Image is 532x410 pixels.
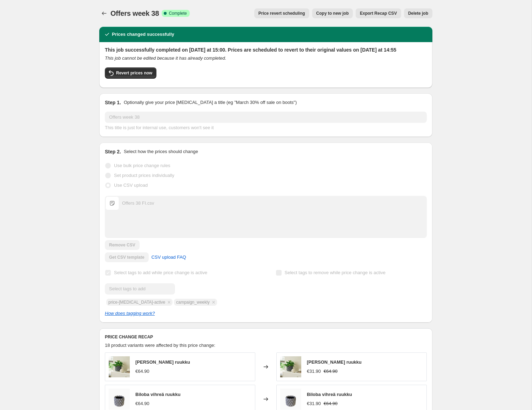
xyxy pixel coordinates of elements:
[307,368,321,375] div: €31.90
[360,11,397,16] span: Export Recap CSV
[324,400,338,407] strike: €64.90
[105,148,121,155] h2: Step 2.
[285,270,386,275] span: Select tags to remove while price change is active
[114,270,207,275] span: Select tags to add while price change is active
[105,343,215,348] span: 18 product variants were affected by this price change:
[105,125,214,130] span: This title is just for internal use, customers won't see it
[105,67,156,79] button: Revert prices now
[135,359,190,365] span: [PERSON_NAME] ruukku
[122,200,154,207] div: Offers 38 FI.csv
[135,392,181,397] span: Biloba vihreä ruukku
[124,148,198,155] p: Select how the prices should change
[312,8,353,18] button: Copy to new job
[356,8,401,18] button: Export Recap CSV
[105,311,155,316] a: How does tagging work?
[105,55,226,61] i: This job cannot be edited because it has already completed.
[151,254,186,261] span: CSV upload FAQ
[114,163,170,168] span: Use bulk price change rules
[408,11,428,16] span: Delete job
[109,389,130,410] img: Fjernbakgrunn-prosjekt-14_97604fb7-9b6d-4df4-8436-f28293a05da8_80x.jpg
[110,9,159,17] span: Offers week 38
[124,99,297,106] p: Optionally give your price [MEDICAL_DATA] a title (eg "March 30% off sale on boots")
[114,173,174,178] span: Set product prices individually
[99,8,109,18] button: Price change jobs
[307,392,352,397] span: Biloba vihreä ruukku
[280,389,301,410] img: Fjernbakgrunn-prosjekt-14_97604fb7-9b6d-4df4-8436-f28293a05da8_80x.jpg
[105,99,121,106] h2: Step 1.
[105,112,427,123] input: 30% off holiday sale
[105,334,427,340] h6: PRICE CHANGE RECAP
[324,368,338,375] strike: €64.90
[316,11,349,16] span: Copy to new job
[109,356,130,377] img: 240620_PerfectHome_10491_web_8590ef53-33ed-4d8f-9711-1c6dedaf6c88_80x.jpg
[135,400,149,407] div: €64.90
[105,46,427,53] h2: This job successfully completed on [DATE] at 15:00. Prices are scheduled to revert to their origi...
[254,8,309,18] button: Price revert scheduling
[112,31,174,38] h2: Prices changed successfully
[307,400,321,407] div: €31.90
[147,252,190,263] a: CSV upload FAQ
[135,368,149,375] div: €64.90
[169,11,187,16] span: Complete
[307,359,362,365] span: [PERSON_NAME] ruukku
[116,70,152,76] span: Revert prices now
[280,356,301,377] img: 240620_PerfectHome_10491_web_8590ef53-33ed-4d8f-9711-1c6dedaf6c88_80x.jpg
[114,183,148,188] span: Use CSV upload
[404,8,432,18] button: Delete job
[258,11,305,16] span: Price revert scheduling
[105,283,175,295] input: Select tags to add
